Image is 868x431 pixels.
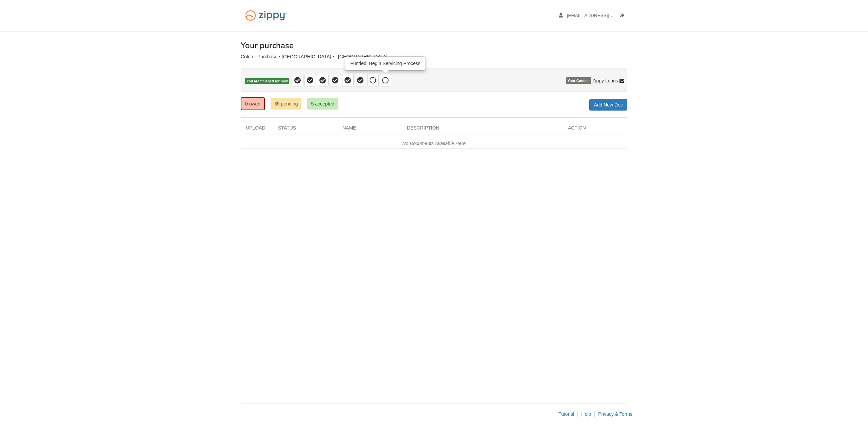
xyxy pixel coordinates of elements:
[620,13,627,20] a: Log out
[566,77,591,84] span: Your Contact
[402,124,563,135] div: Description
[337,124,402,135] div: Name
[567,13,645,18] span: xloudgaming14@gmail.com
[245,78,289,84] span: You are finished for now
[273,124,337,135] div: Status
[241,7,291,24] img: Logo
[559,13,645,20] a: edit profile
[241,41,294,50] h1: Your purchase
[402,141,466,146] em: No Documents Available Here
[598,411,632,417] a: Privacy & Terms
[241,124,273,135] div: Upload
[563,124,627,135] div: Action
[307,98,338,110] a: 5 accepted
[589,99,627,111] a: Add New Doc
[581,411,591,417] a: Help
[592,77,618,84] span: Zippy Loans
[346,57,425,70] div: Funded: Begin Servicing Process
[271,98,301,110] a: 35 pending
[241,97,265,110] a: 0 owed
[558,411,574,417] a: Tutorial
[241,54,627,60] div: Colon - Purchase • [GEOGRAPHIC_DATA] • , [GEOGRAPHIC_DATA]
